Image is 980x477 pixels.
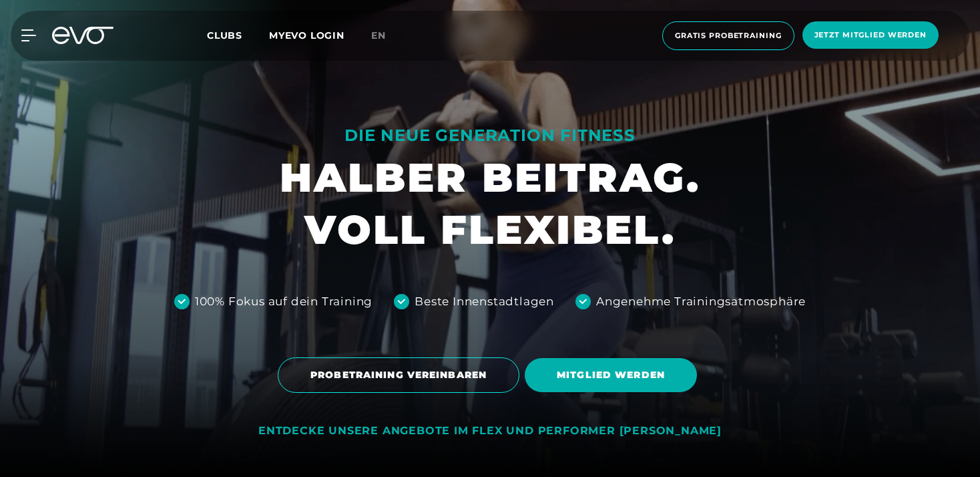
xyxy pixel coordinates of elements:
[310,368,487,382] span: PROBETRAINING VEREINBAREN
[269,29,344,41] a: MYEVO LOGIN
[280,125,700,146] div: DIE NEUE GENERATION FITNESS
[371,29,386,41] span: en
[596,293,806,311] div: Angenehme Trainingsatmosphäre
[195,293,373,311] div: 100% Fokus auf dein Training
[814,29,927,41] span: Jetzt Mitglied werden
[675,30,782,41] span: Gratis Probetraining
[258,424,722,438] div: ENTDECKE UNSERE ANGEBOTE IM FLEX UND PERFORMER [PERSON_NAME]
[525,348,702,402] a: MITGLIED WERDEN
[207,29,242,41] span: Clubs
[415,293,554,311] div: Beste Innenstadtlagen
[278,347,525,403] a: PROBETRAINING VEREINBAREN
[557,368,665,382] span: MITGLIED WERDEN
[280,152,700,256] h1: HALBER BEITRAG. VOLL FLEXIBEL.
[798,21,943,50] a: Jetzt Mitglied werden
[371,28,402,43] a: en
[207,29,269,41] a: Clubs
[658,21,798,50] a: Gratis Probetraining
